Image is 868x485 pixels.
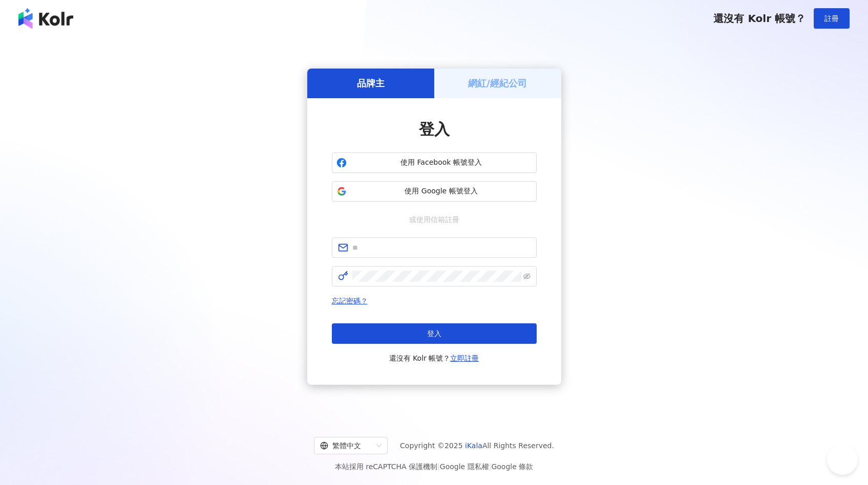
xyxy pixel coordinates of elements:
[400,439,554,452] span: Copyright © 2025 All Rights Reserved.
[491,462,533,471] a: Google 條款
[335,460,533,473] span: 本站採用 reCAPTCHA 保護機制
[713,12,806,25] span: 還沒有 Kolr 帳號？
[468,77,527,90] h5: 網紅/經紀公司
[827,453,858,484] iframe: Toggle Customer Support
[320,437,372,454] div: 繁體中文
[332,181,537,202] button: 使用 Google 帳號登入
[450,354,479,362] a: 立即註冊
[824,14,839,23] span: 註冊
[523,273,531,280] span: eye-invisible
[419,120,450,138] span: 登入
[437,462,440,471] span: |
[351,158,532,168] span: 使用 Facebook 帳號登入
[357,77,385,90] h5: 品牌主
[389,352,479,364] span: 還沒有 Kolr 帳號？
[18,8,73,29] img: logo
[489,462,492,471] span: |
[814,8,850,29] button: 註冊
[332,297,368,305] a: 忘記密碼？
[440,462,489,471] a: Google 隱私權
[351,186,532,196] span: 使用 Google 帳號登入
[465,442,482,450] a: iKala
[332,152,537,173] button: 使用 Facebook 帳號登入
[402,214,467,225] span: 或使用信箱註冊
[427,329,441,338] span: 登入
[332,323,537,344] button: 登入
